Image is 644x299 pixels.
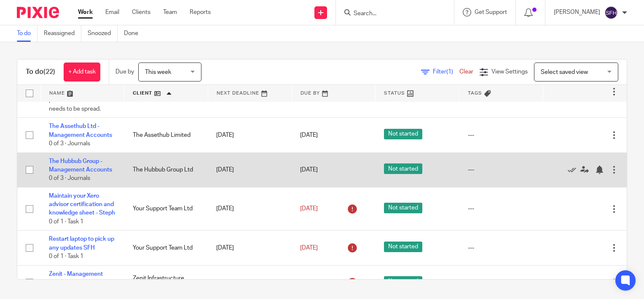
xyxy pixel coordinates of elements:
[49,176,90,182] span: 0 of 3 · Journals
[190,8,211,16] a: Reports
[384,129,422,139] span: Not started
[124,152,208,187] td: The Hubbub Group Ltd
[568,166,580,174] a: Mark as done
[88,25,118,42] a: Snoozed
[468,166,535,174] div: ---
[49,219,83,225] span: 0 of 1 · Task 1
[468,204,535,213] div: ---
[124,118,208,152] td: The Assethub Limited
[49,271,103,285] a: Zenit - Management Reports
[49,123,112,138] a: The Assethub Ltd - Management Accounts
[468,278,535,287] div: ---
[300,132,318,138] span: [DATE]
[384,276,422,287] span: Not started
[446,69,453,75] span: (1)
[541,69,588,75] span: Select saved view
[124,25,145,42] a: Done
[163,8,177,16] a: Team
[468,244,535,252] div: ---
[208,187,292,231] td: [DATE]
[384,242,422,252] span: Not started
[491,69,528,75] span: View Settings
[459,69,473,75] a: Clear
[64,63,100,82] a: + Add task
[145,69,171,75] span: This week
[554,8,600,16] p: [PERSON_NAME]
[105,8,119,16] a: Email
[300,206,318,212] span: [DATE]
[208,118,292,152] td: [DATE]
[44,25,81,42] a: Reassigned
[124,187,208,231] td: Your Support Team Ltd
[468,131,535,139] div: ---
[78,8,93,16] a: Work
[43,68,55,75] span: (22)
[49,193,115,216] a: Maintain your Xero advisor certification and knowledge sheet - Steph
[384,163,422,174] span: Not started
[17,7,59,18] img: Pixie
[124,231,208,265] td: Your Support Team Ltd
[384,203,422,213] span: Not started
[49,141,90,147] span: 0 of 3 · Journals
[208,152,292,187] td: [DATE]
[208,231,292,265] td: [DATE]
[49,253,83,259] span: 0 of 1 · Task 1
[132,8,150,16] a: Clients
[115,68,134,76] p: Due by
[604,6,618,19] img: svg%3E
[475,9,507,15] span: Get Support
[468,91,482,95] span: Tags
[26,68,55,76] h1: To do
[17,25,38,42] a: To do
[433,69,459,75] span: Filter
[353,10,429,18] input: Search
[300,245,318,251] span: [DATE]
[49,158,112,173] a: The Hubbub Group - Management Accounts
[300,167,318,173] span: [DATE]
[49,236,114,250] a: Restart laptop to pick up any updates SFH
